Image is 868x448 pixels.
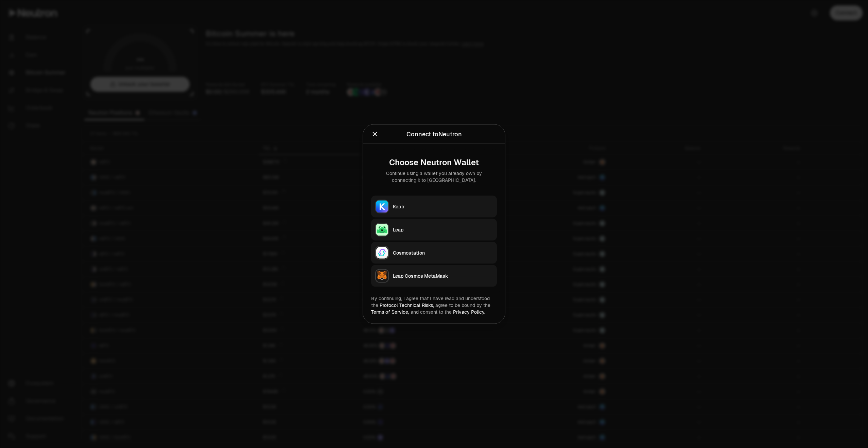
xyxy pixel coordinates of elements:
div: Keplr [393,203,493,210]
div: By continuing, I agree that I have read and understood the agree to be bound by the and consent t... [371,295,497,315]
a: Terms of Service, [371,309,409,315]
img: Leap Cosmos MetaMask [376,270,388,282]
div: Continue using a wallet you already own by connecting it to [GEOGRAPHIC_DATA]. [377,170,491,184]
button: LeapLeap [371,219,497,241]
div: Leap Cosmos MetaMask [393,273,493,279]
div: Connect to Neutron [406,130,462,139]
img: Keplr [376,201,388,213]
div: Leap [393,226,493,233]
button: Leap Cosmos MetaMaskLeap Cosmos MetaMask [371,265,497,287]
a: Privacy Policy. [453,309,485,315]
a: Protocol Technical Risks, [380,302,434,308]
img: Cosmostation [376,247,388,259]
div: Choose Neutron Wallet [377,158,491,167]
button: CosmostationCosmostation [371,242,497,264]
button: KeplrKeplr [371,196,497,218]
img: Leap [376,224,388,236]
button: Close [371,130,379,139]
div: Cosmostation [393,249,493,256]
